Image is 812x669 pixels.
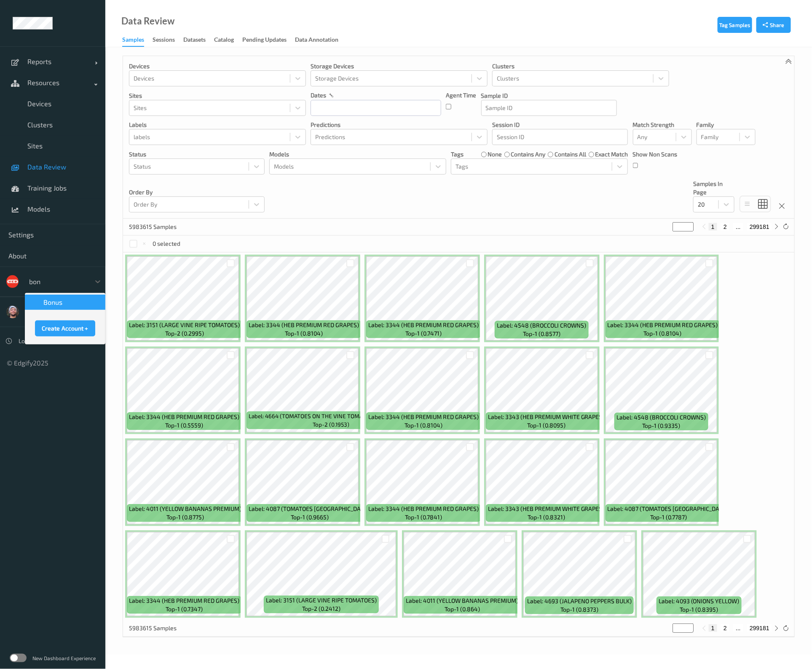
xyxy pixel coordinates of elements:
[747,624,772,632] button: 299181
[313,420,349,429] span: top-2 (0.1953)
[733,624,743,632] button: ...
[121,17,174,25] div: Data Review
[709,624,717,632] button: 1
[406,596,519,605] span: Label: 4011 (YELLOW BANANAS PREMIUM)
[560,605,598,614] span: top-1 (0.8373)
[445,605,480,613] span: top-1 (0.864)
[721,223,729,231] button: 2
[555,150,586,159] label: contains all
[266,596,377,605] span: Label: 3151 (LARGE VINE RIPE TOMATOES)
[405,513,442,521] span: top-1 (0.7841)
[451,150,464,159] p: Tags
[183,34,214,46] a: Datasets
[481,91,617,100] p: Sample ID
[733,223,743,231] button: ...
[511,150,546,159] label: contains any
[492,121,628,129] p: Session ID
[680,605,718,614] span: top-1 (0.8395)
[756,17,791,33] button: Share
[153,35,175,46] div: Sessions
[291,513,329,521] span: top-1 (0.9665)
[129,624,192,632] p: 5983615 Samples
[527,421,565,430] span: top-1 (0.8095)
[129,321,240,329] span: Label: 3151 (LARGE VINE RIPE TOMATOES)
[129,91,306,100] p: Sites
[368,413,479,421] span: Label: 3344 (HEB PREMIUM RED GRAPES)
[166,605,203,613] span: top-1 (0.7347)
[633,121,692,129] p: Match Strength
[497,321,587,330] span: Label: 4548 (BROCCOLI CROWNS)
[295,35,338,46] div: Data Annotation
[488,150,502,159] label: none
[129,505,241,513] span: Label: 4011 (YELLOW BANANAS PREMIUM)
[747,223,772,231] button: 299181
[446,91,476,99] p: Agent Time
[643,422,681,430] span: top-1 (0.9335)
[249,321,359,329] span: Label: 3344 (HEB PREMIUM RED GRAPES)
[595,150,628,159] label: exact match
[693,180,734,196] p: Samples In Page
[659,597,740,605] span: Label: 4093 (ONIONS YELLOW)
[709,223,717,231] button: 1
[122,35,144,47] div: Samples
[633,150,678,159] p: Show Non Scans
[311,62,488,70] p: Storage Devices
[166,513,204,521] span: top-1 (0.8775)
[285,329,323,338] span: top-1 (0.8104)
[302,605,340,613] span: top-2 (0.2412)
[153,239,181,248] p: 0 selected
[129,223,192,231] p: 5983615 Samples
[718,17,752,33] button: Tag Samples
[129,596,239,605] span: Label: 3344 (HEB PREMIUM RED GRAPES)
[608,505,730,513] span: Label: 4087 (TOMATOES [GEOGRAPHIC_DATA])
[129,150,265,159] p: Status
[153,34,183,46] a: Sessions
[488,413,605,421] span: Label: 3343 (HEB PREMIUM WHITE GRAPES)
[129,413,239,421] span: Label: 3344 (HEB PREMIUM RED GRAPES)
[242,34,295,46] a: Pending Updates
[165,329,204,338] span: top-2 (0.2995)
[608,321,718,329] span: Label: 3344 (HEB PREMIUM RED GRAPES)
[214,35,234,46] div: Catalog
[311,121,488,129] p: Predictions
[617,413,706,422] span: Label: 4548 (BROCCOLI CROWNS)
[249,412,413,420] span: Label: 4664 (TOMATOES ON THE VINE TOMATOES ON THE VINE)
[721,624,729,632] button: 2
[269,150,446,159] p: Models
[528,513,565,521] span: top-1 (0.8321)
[644,329,682,338] span: top-1 (0.8104)
[311,91,326,99] p: dates
[492,62,669,70] p: Clusters
[368,505,479,513] span: Label: 3344 (HEB PREMIUM RED GRAPES)
[368,321,479,329] span: Label: 3344 (HEB PREMIUM RED GRAPES)
[295,34,347,46] a: Data Annotation
[527,597,632,605] span: Label: 4693 (JALAPENO PEPPERS BULK)
[122,34,153,47] a: Samples
[651,513,687,521] span: top-1 (0.7787)
[242,35,287,46] div: Pending Updates
[697,121,756,129] p: Family
[129,121,306,129] p: labels
[129,62,306,70] p: Devices
[405,421,442,430] span: top-1 (0.8104)
[249,505,371,513] span: Label: 4087 (TOMATOES [GEOGRAPHIC_DATA])
[214,34,242,46] a: Catalog
[129,188,265,196] p: Order By
[488,505,605,513] span: Label: 3343 (HEB PREMIUM WHITE GRAPES)
[165,421,203,430] span: top-1 (0.5559)
[405,329,442,338] span: top-1 (0.7471)
[523,330,560,338] span: top-1 (0.8577)
[183,35,206,46] div: Datasets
